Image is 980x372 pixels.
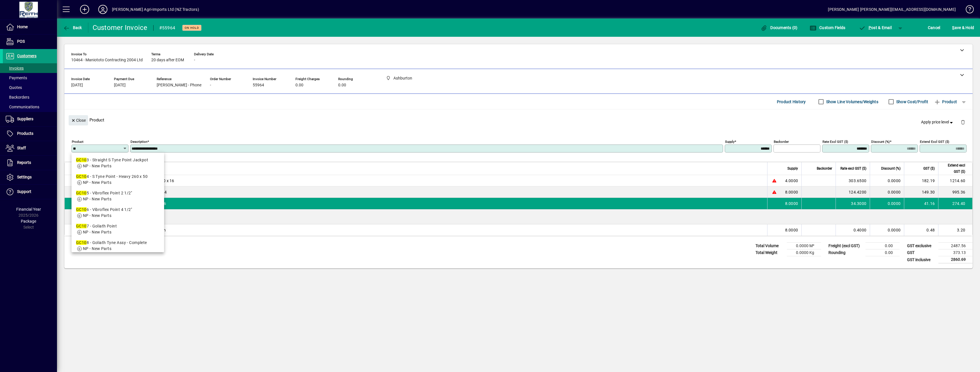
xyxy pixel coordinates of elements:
span: Communications [6,105,39,109]
td: 373.13 [938,249,973,256]
td: 0.0000 [870,175,904,186]
td: 0.0000 [870,198,904,209]
span: Suppliers [17,117,33,121]
span: - [210,83,211,88]
div: [PERSON_NAME] [PERSON_NAME][EMAIL_ADDRESS][DOMAIN_NAME] [828,5,956,14]
div: [PERSON_NAME] Agri-Imports Ltd (NZ Tractors) [112,5,199,14]
span: Documents (0) [761,25,798,30]
mat-option: GC106 - Vibroflex Point 4 1/2'' [72,204,164,221]
mat-label: Description [130,140,147,144]
button: Delete [956,115,970,129]
span: 10464 - Maniototo Contracting 2004 Ltd [71,58,143,62]
div: Customer Invoice [93,23,148,32]
span: Quotes [6,85,22,90]
span: Invoices [6,66,24,70]
div: 3 - Straight S Tyne Point Jackpot [76,157,160,163]
td: 149.30 [904,186,938,198]
span: NP - New Parts [83,197,111,201]
label: Show Cost/Profit [895,99,928,105]
mat-label: Extend excl GST ($) [920,140,949,144]
span: Home [17,25,28,29]
button: Product [931,97,960,107]
span: ost & Email [859,25,892,30]
span: Payments [6,76,27,80]
mat-option: GC108 - Goliath Tyne Assy - Complete [72,237,164,254]
mat-label: Rate excl GST ($) [822,140,848,144]
td: GST exclusive [904,243,938,249]
em: GC10 [76,191,87,195]
span: 4.0000 [785,178,798,184]
div: Product [64,109,973,130]
app-page-header-button: Back [57,23,88,33]
span: Close [71,116,86,125]
span: Discount (%) [881,165,901,172]
button: Cancel [926,23,942,33]
mat-option: GC107 - Goliath Point [72,221,164,237]
span: 55964 [253,83,264,88]
span: Settings [17,175,32,179]
button: Add [75,4,94,15]
span: Product [934,97,957,106]
span: ave & Hold [952,23,974,32]
a: Backorders [3,92,57,102]
span: NP - New Parts [83,164,111,168]
div: 6 - Vibroflex Point 4 1/2'' [76,207,160,213]
div: 8 - Goliath Tyne Assy - Complete [76,240,160,246]
span: POS [17,39,25,44]
td: 3.20 [938,224,972,236]
span: Apply price level [921,119,954,125]
em: GC10 [76,158,87,162]
span: 20 days after EOM [151,58,184,62]
span: 0.00 [338,83,346,88]
app-page-header-button: Close [67,117,89,123]
button: Save & Hold [951,23,975,33]
a: Quotes [3,83,57,92]
mat-option: GC105 - Vibroflex Point 2 1/2'' [72,188,164,204]
span: Cancel [928,23,940,32]
a: Home [3,20,57,34]
div: 7 - Goliath Point [76,223,160,229]
mat-option: GC104 - S Tyne Point - Heavy 260 x 50 [72,171,164,188]
td: 2860.69 [938,256,973,263]
span: Reports [17,160,31,165]
div: 303.6500 [839,178,866,184]
mat-label: Supply [725,140,734,144]
span: 8.0000 [785,189,798,195]
span: NP - New Parts [83,246,111,251]
span: NP - New Parts [83,230,111,234]
a: Invoices [3,63,57,73]
a: Products [3,127,57,141]
button: Profile [94,4,112,15]
span: On hold [185,26,199,30]
button: Close [69,115,88,125]
span: Customers [17,54,36,58]
a: Settings [3,170,57,184]
a: Staff [3,141,57,155]
td: 0.00 [865,243,900,249]
span: Extend excl GST ($) [942,162,965,175]
span: Financial Year [16,207,41,212]
em: GC10 [76,224,87,228]
span: Rate excl GST ($) [840,165,866,172]
span: Custom Fields [810,25,846,30]
span: - [194,58,195,62]
span: Package [21,219,36,223]
em: GC10 [76,174,87,179]
td: Rounding [826,249,865,256]
button: Custom Fields [808,23,847,33]
div: #55964 [159,23,175,32]
a: Suppliers [3,112,57,126]
button: Back [62,23,83,33]
td: 0.0000 Kg [787,249,821,256]
td: 41.16 [904,198,938,209]
td: 2487.56 [938,243,973,249]
span: NP - New Parts [83,180,111,185]
em: GC10 [76,207,87,212]
span: Product History [777,97,806,106]
span: [DATE] [71,83,83,88]
div: 5 - Vibroflex Point 2 1/2'' [76,190,160,196]
td: 274.40 [938,198,972,209]
div: 124.4200 [839,189,866,195]
a: Knowledge Base [961,1,973,20]
mat-label: Backorder [774,140,789,144]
